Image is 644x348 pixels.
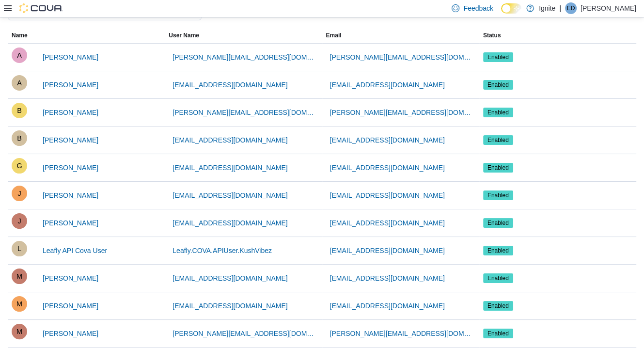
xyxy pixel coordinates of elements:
span: [EMAIL_ADDRESS][DOMAIN_NAME] [173,218,287,228]
button: [PERSON_NAME] [39,269,102,288]
span: [PERSON_NAME] [43,301,98,311]
span: Email [326,32,342,39]
div: Eric Dena [565,2,577,14]
span: [EMAIL_ADDRESS][DOMAIN_NAME] [173,163,287,173]
button: [PERSON_NAME] [39,213,102,233]
span: M [16,269,22,284]
span: [PERSON_NAME][EMAIL_ADDRESS][DOMAIN_NAME] [330,108,471,117]
span: M [16,296,22,312]
span: B [17,103,22,118]
span: B [17,130,22,146]
div: Leafly [12,241,27,256]
span: Enabled [483,52,513,62]
span: [EMAIL_ADDRESS][DOMAIN_NAME] [173,301,287,311]
div: Michelle [12,324,27,339]
span: [PERSON_NAME] [43,190,98,200]
input: Dark Mode [501,3,521,14]
button: [EMAIL_ADDRESS][DOMAIN_NAME] [169,269,291,288]
button: [EMAIL_ADDRESS][DOMAIN_NAME] [326,241,449,260]
span: [EMAIL_ADDRESS][DOMAIN_NAME] [330,135,445,145]
div: Betty [12,103,27,118]
span: [PERSON_NAME][EMAIL_ADDRESS][DOMAIN_NAME] [173,329,314,338]
span: [PERSON_NAME] [43,52,98,62]
button: [PERSON_NAME][EMAIL_ADDRESS][DOMAIN_NAME] [169,47,318,67]
button: [EMAIL_ADDRESS][DOMAIN_NAME] [169,130,291,150]
span: Enabled [483,301,513,311]
span: Enabled [487,301,509,310]
span: G [16,158,22,174]
span: [PERSON_NAME] [43,163,98,173]
button: [EMAIL_ADDRESS][DOMAIN_NAME] [326,130,449,150]
button: [EMAIL_ADDRESS][DOMAIN_NAME] [326,213,449,233]
button: [EMAIL_ADDRESS][DOMAIN_NAME] [326,296,449,316]
span: [EMAIL_ADDRESS][DOMAIN_NAME] [173,135,287,145]
span: [EMAIL_ADDRESS][DOMAIN_NAME] [330,190,445,200]
button: [EMAIL_ADDRESS][DOMAIN_NAME] [326,158,449,177]
span: [EMAIL_ADDRESS][DOMAIN_NAME] [330,246,445,255]
span: [PERSON_NAME] [43,135,98,145]
span: A [17,47,22,63]
span: [EMAIL_ADDRESS][DOMAIN_NAME] [173,80,287,90]
span: Enabled [483,246,513,255]
span: Enabled [483,273,513,283]
span: Enabled [487,136,509,144]
div: Madison [12,296,27,312]
span: [PERSON_NAME] [43,273,98,283]
span: Enabled [483,218,513,228]
span: User Name [169,32,199,39]
span: Enabled [487,163,509,172]
span: [PERSON_NAME][EMAIL_ADDRESS][DOMAIN_NAME] [330,329,471,338]
button: [PERSON_NAME][EMAIL_ADDRESS][DOMAIN_NAME] [326,103,475,122]
span: [PERSON_NAME] [43,80,98,90]
span: Name [12,32,28,39]
button: [EMAIL_ADDRESS][DOMAIN_NAME] [326,269,449,288]
span: [EMAIL_ADDRESS][DOMAIN_NAME] [330,163,445,173]
span: Dark Mode [501,14,502,14]
button: [PERSON_NAME] [39,130,102,150]
span: [EMAIL_ADDRESS][DOMAIN_NAME] [330,273,445,283]
button: [PERSON_NAME] [39,103,102,122]
span: A [17,75,22,91]
button: [EMAIL_ADDRESS][DOMAIN_NAME] [326,75,449,95]
span: Enabled [487,246,509,255]
span: [EMAIL_ADDRESS][DOMAIN_NAME] [173,273,287,283]
button: [EMAIL_ADDRESS][DOMAIN_NAME] [169,296,291,316]
span: Enabled [483,80,513,90]
span: J [17,186,21,201]
span: Leafly.COVA.APIUser.KushVibez [173,246,272,255]
button: [EMAIL_ADDRESS][DOMAIN_NAME] [169,213,291,233]
span: Enabled [487,191,509,200]
span: [EMAIL_ADDRESS][DOMAIN_NAME] [173,190,287,200]
span: [PERSON_NAME] [43,218,98,228]
p: | [559,2,561,14]
button: [EMAIL_ADDRESS][DOMAIN_NAME] [326,186,449,205]
div: Alex [12,47,27,63]
button: [EMAIL_ADDRESS][DOMAIN_NAME] [169,75,291,95]
button: Leafly.COVA.APIUser.KushVibez [169,241,276,260]
button: [PERSON_NAME] [39,296,102,316]
span: Enabled [487,219,509,227]
span: Enabled [483,329,513,338]
button: [PERSON_NAME][EMAIL_ADDRESS][DOMAIN_NAME] [169,324,318,343]
span: Feedback [463,3,493,13]
button: [PERSON_NAME][EMAIL_ADDRESS][DOMAIN_NAME] [169,103,318,122]
button: Leafly API Cova User [39,241,111,260]
button: [PERSON_NAME] [39,324,102,343]
p: Ignite [539,2,555,14]
button: [PERSON_NAME][EMAIL_ADDRESS][DOMAIN_NAME] [326,47,475,67]
span: [PERSON_NAME][EMAIL_ADDRESS][DOMAIN_NAME] [173,108,314,117]
button: [EMAIL_ADDRESS][DOMAIN_NAME] [169,158,291,177]
span: [PERSON_NAME][EMAIL_ADDRESS][DOMAIN_NAME] [173,52,314,62]
span: Leafly API Cova User [43,246,107,255]
span: Enabled [483,190,513,200]
span: Enabled [487,80,509,89]
img: Cova [19,3,63,13]
button: [PERSON_NAME] [39,158,102,177]
span: [PERSON_NAME][EMAIL_ADDRESS][DOMAIN_NAME] [330,52,471,62]
span: ED [567,2,575,14]
div: Brandi [12,130,27,146]
button: [PERSON_NAME] [39,186,102,205]
span: [EMAIL_ADDRESS][DOMAIN_NAME] [330,80,445,90]
span: Enabled [487,329,509,338]
div: Greda [12,158,27,174]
